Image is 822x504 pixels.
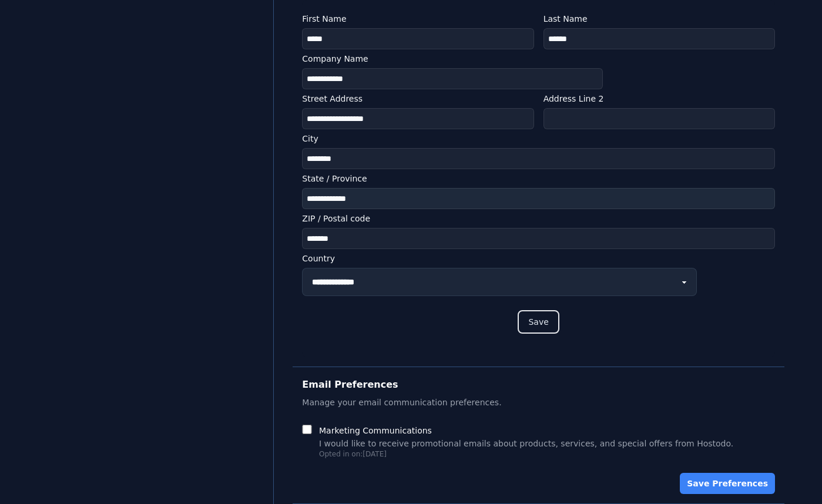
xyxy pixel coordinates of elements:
label: Street Address [302,92,534,106]
p: I would like to receive promotional emails about products, services, and special offers from Host... [319,438,733,449]
button: Save Preferences [680,473,775,494]
label: City [302,132,775,146]
label: Marketing Communications [319,426,432,435]
label: Last Name [543,12,775,26]
h2: Email Preferences [302,377,775,393]
label: Address Line 2 [543,92,775,106]
label: Company Name [302,52,775,66]
label: First Name [302,12,534,26]
label: Country [302,251,775,266]
button: Save [518,310,559,334]
p: Manage your email communication preferences. [302,395,775,409]
label: ZIP / Postal code [302,211,775,226]
p: Opted in on: [DATE] [319,449,733,459]
label: State / Province [302,172,775,186]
